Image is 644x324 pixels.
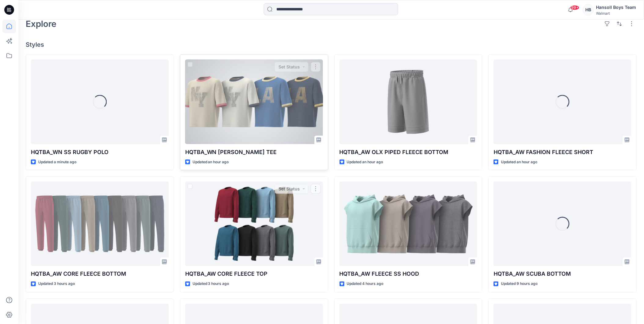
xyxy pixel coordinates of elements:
p: HQTBA_AW FASHION FLEECE SHORT [494,148,631,156]
p: Updated 3 hours ago [38,281,75,287]
a: HQTBA_AW OLX PIPED FLEECE BOTTOM [340,60,477,144]
p: HQTBA_AW CORE FLEECE TOP [185,270,323,278]
a: HQTBA_AW CORE FLEECE TOP [185,182,323,266]
p: HQTBA_WN [PERSON_NAME] TEE [185,148,323,156]
p: HQTBA_AW SCUBA BOTTOM [494,270,631,278]
a: HQTBA_AW CORE FLEECE BOTTOM [31,182,169,266]
p: Updated 4 hours ago [347,281,384,287]
p: Updated an hour ago [501,159,537,165]
a: HQTBA_AW FLEECE SS HOOD [340,182,477,266]
p: HQTBA_WN SS RUGBY POLO [31,148,169,156]
a: HQTBA_WN SS RINGER TEE [185,60,323,144]
div: Walmart [596,11,636,16]
p: HQTBA_AW OLX PIPED FLEECE BOTTOM [340,148,477,156]
p: Updated an hour ago [193,159,229,165]
h4: Styles [26,41,637,48]
p: Updated a minute ago [38,159,76,165]
p: Updated 9 hours ago [501,281,538,287]
div: Hansoll Boys Team [596,4,636,11]
h2: Explore [26,19,57,29]
p: Updated an hour ago [347,159,383,165]
span: 99+ [570,5,580,10]
p: Updated 3 hours ago [193,281,229,287]
p: HQTBA_AW FLEECE SS HOOD [340,270,477,278]
div: HB [583,4,594,15]
p: HQTBA_AW CORE FLEECE BOTTOM [31,270,169,278]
